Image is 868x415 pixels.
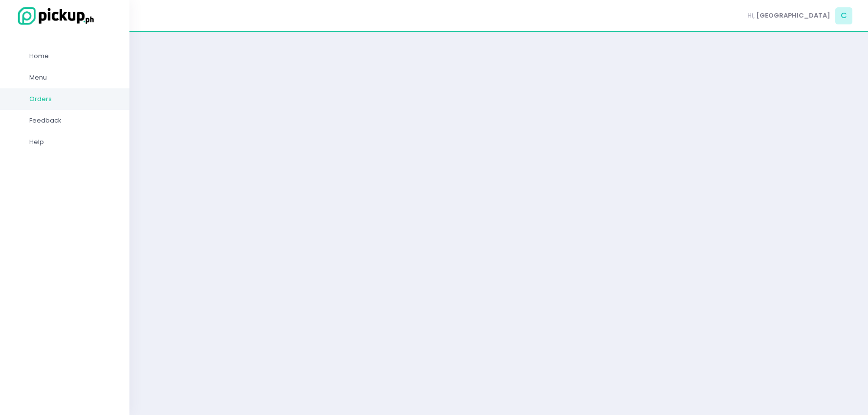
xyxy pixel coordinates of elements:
[835,7,852,24] span: C
[29,136,117,148] span: Help
[12,5,95,26] img: logo
[29,93,117,105] span: Orders
[29,114,117,127] span: Feedback
[29,71,117,84] span: Menu
[29,50,117,62] span: Home
[756,11,830,21] span: [GEOGRAPHIC_DATA]
[747,11,755,21] span: Hi,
